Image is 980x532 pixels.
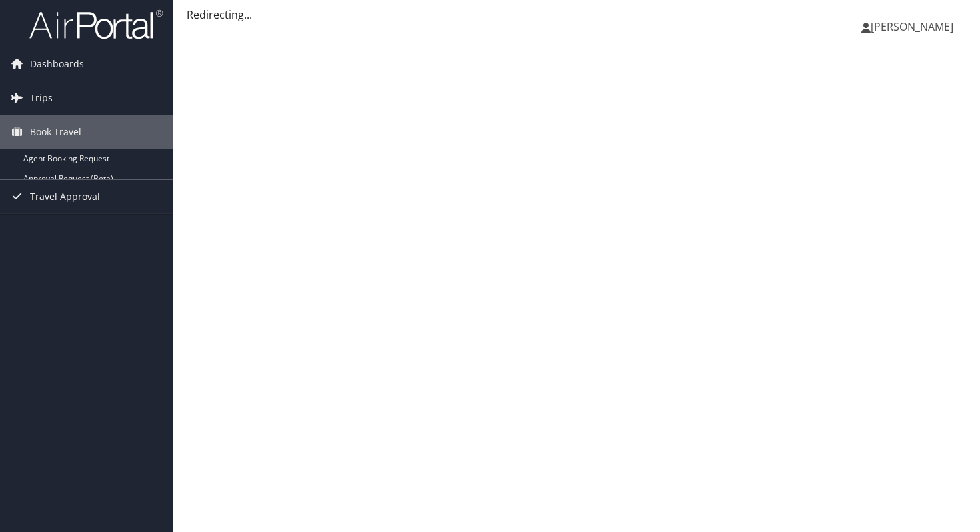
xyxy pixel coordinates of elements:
[29,9,163,40] img: airportal-logo.png
[30,115,81,149] span: Book Travel
[30,180,100,213] span: Travel Approval
[187,7,967,23] div: Redirecting...
[30,47,84,81] span: Dashboards
[861,7,967,47] a: [PERSON_NAME]
[30,81,53,115] span: Trips
[871,19,953,34] span: [PERSON_NAME]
